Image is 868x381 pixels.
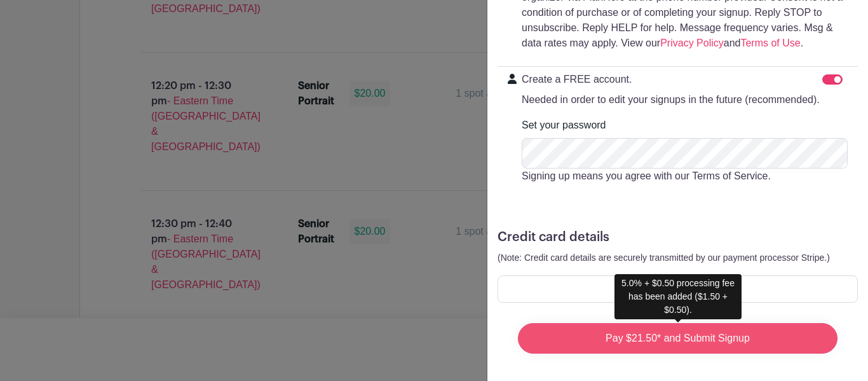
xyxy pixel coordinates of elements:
iframe: Secure card payment input frame [506,283,850,295]
input: Pay $21.50* and Submit Signup [518,323,837,354]
a: Terms of Use [740,38,800,48]
div: 5.0% + $0.50 processing fee has been added ($1.50 + $0.50). [614,274,742,319]
p: Needed in order to edit your signups in the future (recommended). [522,92,820,107]
small: (Note: Credit card details are securely transmitted by our payment processor Stripe.) [498,253,830,263]
p: Signing up means you agree with our Terms of Service. [522,169,848,184]
label: Set your password [522,118,606,133]
p: Create a FREE account. [522,72,820,87]
h5: Credit card details [498,230,858,245]
a: Privacy Policy [660,38,724,48]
